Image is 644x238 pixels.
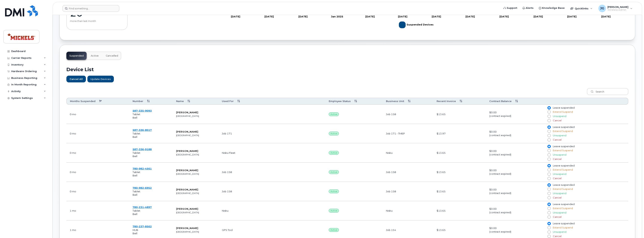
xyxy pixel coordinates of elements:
[133,109,152,112] span: 587
[432,15,441,18] tspan: [DATE]
[66,98,129,105] th: Months Suspended: activate to sort column descending
[520,4,536,12] a: Alerts
[133,206,152,209] a: 7802314897
[176,188,198,191] strong: [PERSON_NAME]
[133,135,137,138] span: Bell
[129,98,173,105] th: Number: activate to sort column ascending
[547,149,550,152] input: Extend Suspend
[547,173,550,176] input: Unsuspend
[176,111,198,114] strong: [PERSON_NAME]
[553,126,575,128] span: Leave suspended
[106,54,118,57] span: Cancelled
[547,130,550,133] input: Extend Suspend
[547,168,550,171] input: Extend Suspend
[329,132,339,135] span: Active
[383,201,433,220] td: Nisku
[553,177,561,180] span: Cancel
[383,163,433,182] td: Job 158
[383,105,433,124] td: Job 158
[133,128,152,131] span: 587
[91,54,99,57] span: Active
[553,115,566,118] span: Unsuspend
[500,15,509,18] tspan: [DATE]
[607,5,628,8] span: [PERSON_NAME]
[176,192,199,195] small: [GEOGRAPHIC_DATA]
[298,15,308,18] tspan: [DATE]
[70,20,124,23] p: more than last month
[138,167,144,170] span: 982
[568,5,595,12] div: Quicklinks
[547,110,550,113] input: Extend Suspend
[547,192,550,195] input: Unsuspend
[144,186,152,189] span: 6952
[486,105,544,124] td: $0.00
[607,8,628,11] span: Wireless Admin
[399,20,434,30] g: Suspended Devices
[542,6,565,10] span: Knowledge Base
[587,88,628,95] input: Search
[133,190,140,193] span: Tablet
[553,184,575,186] span: Leave suspended
[231,15,240,18] tspan: [DATE]
[144,128,152,131] span: 8017
[62,5,119,12] input: Find something...
[176,130,198,133] strong: [PERSON_NAME]
[547,115,550,118] input: Unsuspend
[534,15,543,18] tspan: [DATE]
[383,143,433,163] td: Nisku
[575,7,588,10] span: Quicklinks
[547,164,550,167] input: Leave suspended
[264,15,274,18] tspan: [DATE]
[547,126,550,129] input: Leave suspended
[383,182,433,201] td: Job 158
[489,230,540,234] div: (contract expired)
[433,143,486,163] td: $13.65
[553,222,575,225] span: Leave suspended
[66,143,129,163] td: 0 mo
[486,124,544,143] td: $0.00
[553,110,573,113] span: Extend Suspend
[133,132,140,135] span: Tablet
[176,231,199,233] small: [GEOGRAPHIC_DATA]
[176,207,198,210] strong: [PERSON_NAME]
[66,76,86,82] button: Cancel All
[133,209,140,212] span: Tablet
[553,134,566,137] span: Unsuspend
[547,184,550,187] input: Leave suspended
[133,225,152,228] span: 780
[553,203,575,206] span: Leave suspended
[547,203,550,206] input: Leave suspended
[144,225,152,228] span: 8562
[138,148,144,151] span: 336
[133,174,137,177] span: Bell
[553,216,561,218] span: Cancel
[601,15,611,18] tspan: [DATE]
[329,209,339,213] span: Active
[486,98,544,105] th: Contract Balance: activate to sort column ascending
[547,119,550,122] input: Cancel
[329,190,339,193] span: Active
[547,177,550,180] input: Cancel
[547,188,550,191] input: Extend Suspend
[567,15,577,18] tspan: [DATE]
[486,201,544,220] td: $0.00
[176,149,198,152] strong: [PERSON_NAME]
[133,186,152,189] a: 7809826952
[489,211,540,214] div: (contract expired)
[433,163,486,182] td: $13.65
[383,98,433,105] th: Business Unit: activate to sort column ascending
[133,186,152,189] span: 780
[547,196,550,199] input: Cancel
[144,167,152,170] span: 4561
[465,15,475,18] tspan: [DATE]
[526,6,534,10] span: Alerts
[133,128,152,131] a: 5873368017
[547,158,550,161] input: Cancel
[547,134,550,137] input: Unsuspend
[176,115,199,117] small: [GEOGRAPHIC_DATA]
[133,193,137,196] span: Bell
[433,201,486,220] td: $13.65
[133,206,152,209] span: 780
[486,163,544,182] td: $0.00
[133,109,152,112] a: 5873359093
